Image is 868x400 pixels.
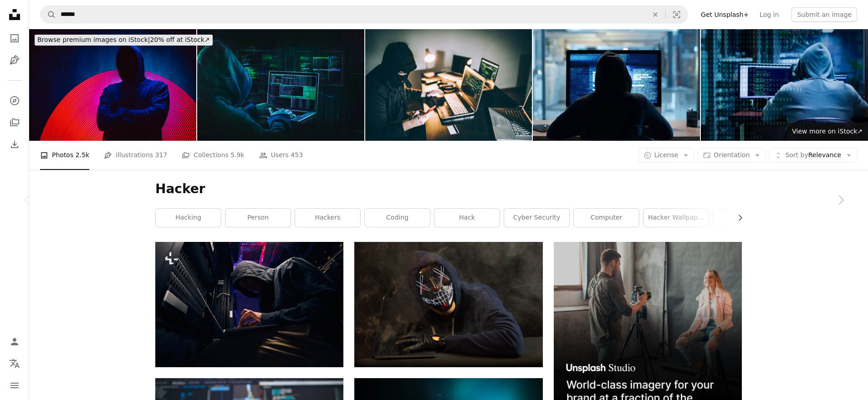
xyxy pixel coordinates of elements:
[732,209,742,227] button: scroll list to the right
[785,151,808,159] span: Sort by
[643,209,709,227] a: hacker wallpaper
[155,242,343,367] img: Low angle of hacker installing malicious software on data center servers using laptop
[791,7,857,22] button: Submit an image
[786,123,868,141] a: View more on iStock↗
[354,242,542,367] img: a man wearing a mask
[574,209,639,227] a: computer
[698,148,766,163] button: Orientation
[354,300,542,308] a: a man wearing a mask
[365,29,532,141] img: Computer hacker using phone
[434,209,500,227] a: hack
[813,156,868,244] a: Next
[785,151,841,160] span: Relevance
[714,151,750,159] span: Orientation
[155,181,742,197] h1: Hacker
[230,150,244,160] span: 5.9k
[695,7,754,22] a: Get Unsplash+
[5,29,24,47] a: Photos
[769,148,857,163] button: Sort byRelevance
[29,29,196,141] img: Scary Faceless Man In A Hoodie Under Neon Lights
[104,141,167,170] a: Illustrations 317
[754,7,784,22] a: Log in
[182,141,244,170] a: Collections 5.9k
[654,151,679,159] span: License
[5,92,24,110] a: Explore
[5,135,24,154] a: Download History
[792,128,863,135] span: View more on iStock ↗
[701,29,868,141] img: A hacker or cracker tries to hack a security system to steal or destroy critical information. Or ...
[5,51,24,69] a: Illustrations
[5,113,24,132] a: Collections
[5,376,24,395] button: Menu
[533,29,700,141] img: Back of hacker or cyber criminal stealing information online sitting at a computer at night. Hood...
[259,141,303,170] a: Users 453
[504,209,569,227] a: cyber security
[295,209,360,227] a: hackers
[37,36,210,43] span: 20% off at iStock ↗
[638,148,694,163] button: License
[197,29,364,141] img: dark web hooded hacker
[713,209,778,227] a: laptop
[291,150,303,160] span: 453
[155,300,343,308] a: Low angle of hacker installing malicious software on data center servers using laptop
[156,209,221,227] a: hacking
[666,6,688,23] button: Visual search
[40,5,688,24] form: Find visuals sitewide
[225,209,291,227] a: person
[37,36,150,43] span: Browse premium images on iStock |
[41,6,56,23] button: Search Unsplash
[365,209,430,227] a: coding
[155,150,168,160] span: 317
[5,333,24,351] a: Log in / Sign up
[29,29,218,51] a: Browse premium images on iStock|20% off at iStock↗
[645,6,665,23] button: Clear
[5,354,24,373] button: Language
